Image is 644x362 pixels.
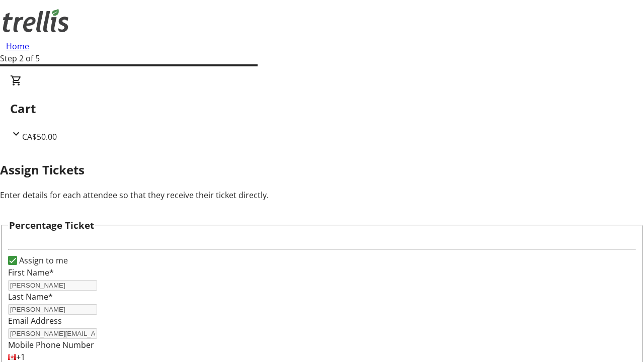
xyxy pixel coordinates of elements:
[10,74,634,143] div: CartCA$50.00
[8,339,94,350] label: Mobile Phone Number
[8,267,54,278] label: First Name*
[22,131,57,142] span: CA$50.00
[8,291,53,302] label: Last Name*
[8,315,62,326] label: Email Address
[10,100,634,118] h2: Cart
[17,254,68,266] label: Assign to me
[9,218,94,232] h3: Percentage Ticket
